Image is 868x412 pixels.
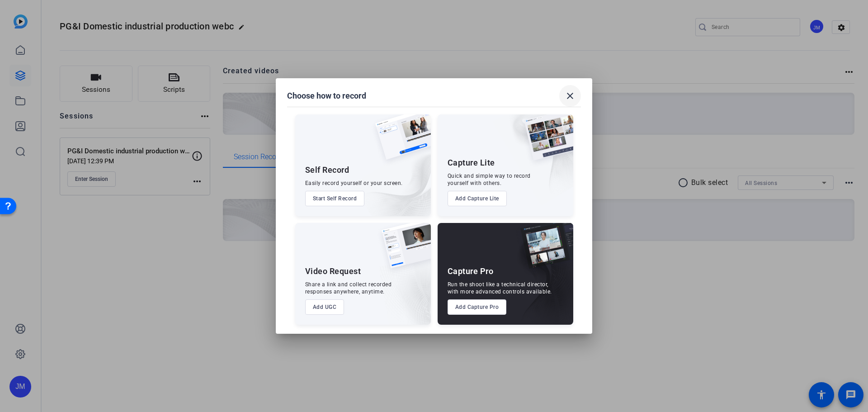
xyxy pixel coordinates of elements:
[368,114,431,169] img: self-record.png
[305,180,403,187] div: Easily record yourself or your screen.
[305,165,349,175] div: Self Record
[305,191,365,206] button: Start Self Record
[305,281,392,295] div: Share a link and collect recorded responses anywhere, anytime.
[514,223,573,278] img: capture-pro.png
[448,157,495,168] div: Capture Lite
[448,281,552,295] div: Run the shoot like a technical director, with more advanced controls available.
[448,299,507,315] button: Add Capture Pro
[565,90,576,101] mat-icon: close
[517,114,573,170] img: capture-lite.png
[506,234,573,325] img: embarkstudio-capture-pro.png
[375,223,431,278] img: ugc-content.png
[305,299,344,315] button: Add UGC
[448,172,531,187] div: Quick and simple way to record yourself with others.
[352,134,431,216] img: embarkstudio-self-record.png
[492,114,573,205] img: embarkstudio-capture-lite.png
[448,191,507,206] button: Add Capture Lite
[305,266,361,277] div: Video Request
[378,251,431,325] img: embarkstudio-ugc-content.png
[448,266,494,277] div: Capture Pro
[287,90,366,101] h1: Choose how to record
